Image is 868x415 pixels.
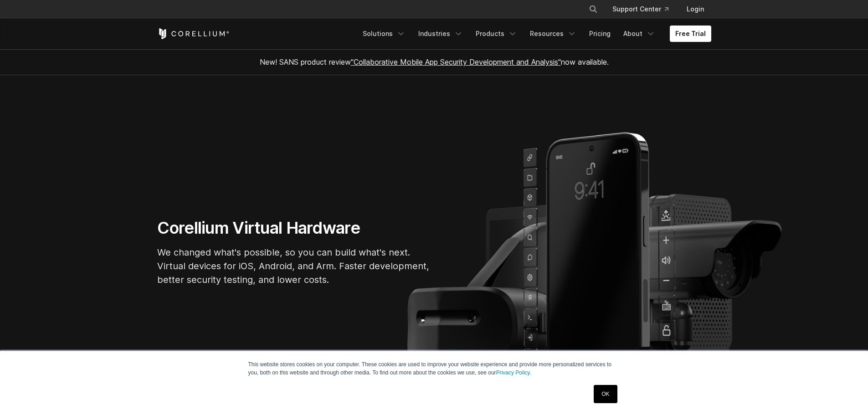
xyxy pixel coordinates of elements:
div: Navigation Menu [578,1,711,17]
a: About [618,26,661,42]
a: Products [470,26,523,42]
a: Privacy Policy. [496,369,531,376]
button: Search [585,1,601,17]
a: Support Center [605,1,676,17]
a: OK [594,385,617,403]
a: Free Trial [670,26,711,42]
p: We changed what's possible, so you can build what's next. Virtual devices for iOS, Android, and A... [157,246,431,287]
h1: Corellium Virtual Hardware [157,218,431,238]
a: Login [679,1,711,17]
a: Resources [524,26,582,42]
a: Solutions [357,26,411,42]
a: Pricing [584,26,616,42]
span: New! SANS product review now available. [260,57,609,67]
div: Navigation Menu [357,26,711,42]
p: This website stores cookies on your computer. These cookies are used to improve your website expe... [248,360,620,377]
a: Corellium Home [157,28,230,39]
a: "Collaborative Mobile App Security Development and Analysis" [351,57,561,67]
a: Industries [413,26,468,42]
